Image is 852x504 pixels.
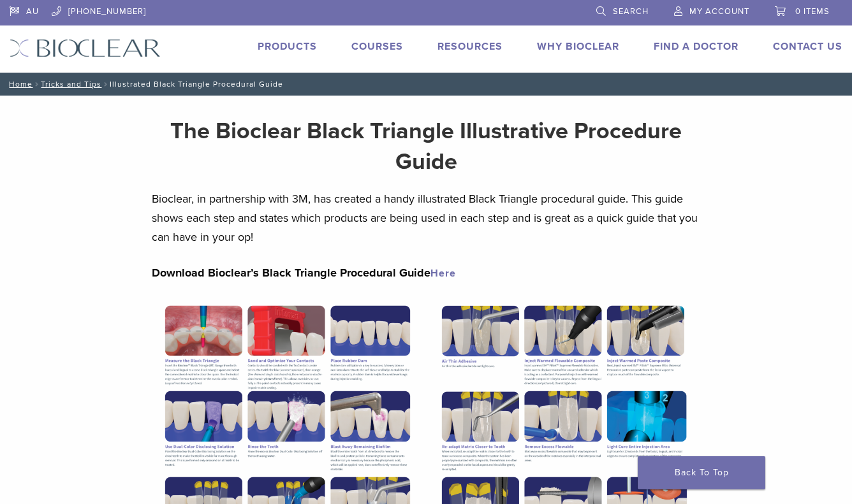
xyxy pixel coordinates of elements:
[33,81,41,87] span: /
[152,189,701,247] p: Bioclear, in partnership with 3M, has created a handy illustrated Black Triangle procedural guide...
[437,40,503,53] a: Resources
[5,80,33,89] a: Home
[258,40,317,53] a: Products
[41,80,101,89] a: Tricks and Tips
[170,117,682,175] strong: The Bioclear Black Triangle Illustrative Procedure Guide
[101,81,110,87] span: /
[152,266,456,280] strong: Download Bioclear’s Black Triangle Procedural Guide
[537,40,619,53] a: Why Bioclear
[773,40,842,53] a: Contact Us
[351,40,403,53] a: Courses
[654,40,738,53] a: Find A Doctor
[795,6,830,17] span: 0 items
[689,6,749,17] span: My Account
[613,6,649,17] span: Search
[430,267,456,280] a: Here
[10,39,161,57] img: Bioclear
[638,456,765,489] a: Back To Top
